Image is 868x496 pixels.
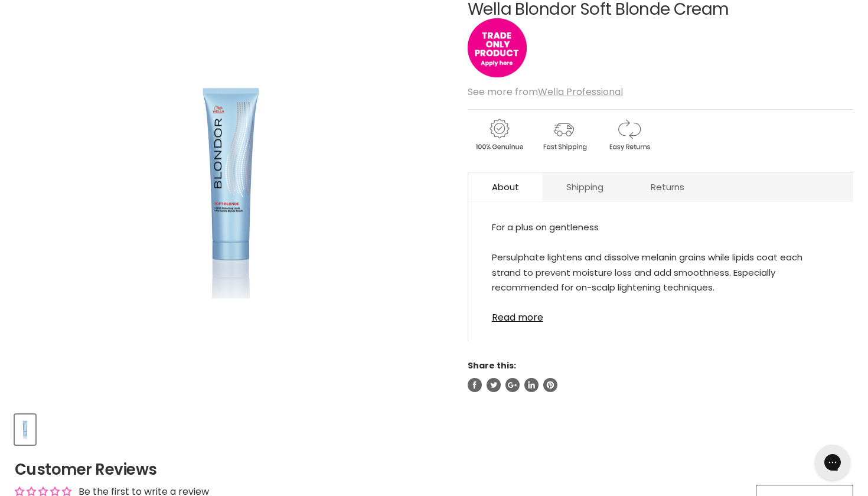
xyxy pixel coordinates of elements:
[468,85,623,99] span: See more from
[13,411,448,445] div: Product thumbnails
[468,1,853,19] h1: Wella Blondor Soft Blonde Cream
[533,117,595,153] img: shipping.gif
[128,31,334,342] img: Wella Blondor Soft Blonde Cream
[15,459,853,480] h2: Customer Reviews
[16,416,34,443] img: Wella Blondor Soft Blonde Cream
[598,117,660,153] img: returns.gif
[627,172,708,201] a: Returns
[492,305,830,323] a: Read more
[543,172,627,201] a: Shipping
[468,172,543,201] a: About
[492,220,830,305] div: For a plus on gentleness Persulphate lightens and dissolve melanin grains while lipids coat each ...
[468,360,516,371] span: Share this:
[538,85,623,99] a: Wella Professional
[15,415,35,445] button: Wella Blondor Soft Blonde Cream
[468,117,530,153] img: genuine.gif
[468,360,853,392] aside: Share this:
[809,440,856,484] iframe: Gorgias live chat messenger
[468,18,527,77] img: tradeonly_small.jpg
